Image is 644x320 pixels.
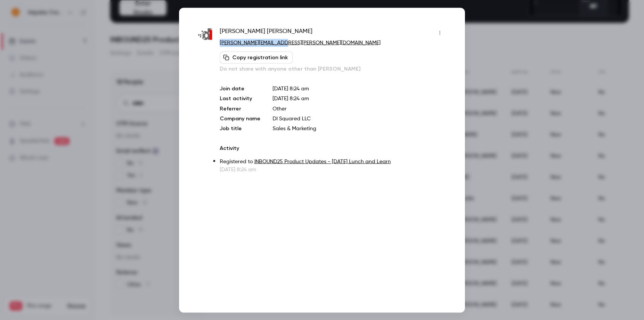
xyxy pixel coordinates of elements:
span: [PERSON_NAME] [PERSON_NAME] [220,27,312,39]
p: Do not share with anyone other than [PERSON_NAME] [220,65,446,73]
p: Registered to [220,158,446,166]
img: disqr.com [198,27,212,41]
p: [DATE] 8:24 am [273,85,446,92]
p: Sales & Marketing [273,125,446,132]
p: Job title [220,125,260,132]
button: Copy registration link [220,51,293,63]
p: Last activity [220,95,260,102]
p: Join date [220,85,260,92]
span: [DATE] 8:24 am [273,96,309,101]
a: INBOUND25 Product Updates - [DATE] Lunch and Learn [254,159,391,164]
p: Referrer [220,105,260,112]
p: [DATE] 8:24 am [220,166,446,173]
p: Company name [220,115,260,122]
a: [PERSON_NAME][EMAIL_ADDRESS][PERSON_NAME][DOMAIN_NAME] [220,40,381,45]
p: DI Squared LLC [273,115,446,122]
p: Activity [220,144,446,152]
p: Other [273,105,446,112]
